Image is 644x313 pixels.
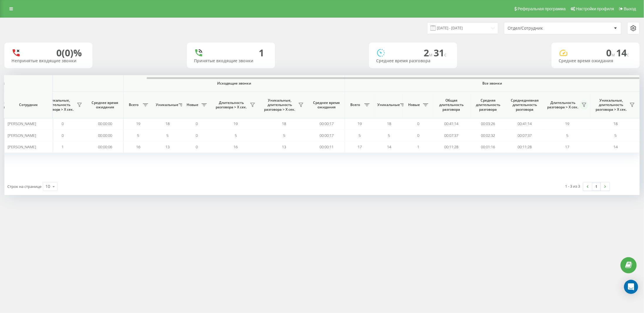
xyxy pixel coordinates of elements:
span: 5 [167,133,169,138]
span: 1 [417,144,420,149]
span: 16 [136,144,140,149]
span: 19 [358,121,362,126]
span: 1 [62,144,64,149]
span: 0 [62,133,64,138]
span: Средняя длительность разговора [474,98,502,112]
span: Среднедневная длительность разговора [511,98,539,112]
div: Непринятые входящие звонки [11,58,85,63]
span: Длительность разговора > Х сек. [214,100,248,110]
td: 00:41:14 [506,118,543,129]
td: 00:01:16 [470,141,506,153]
span: 0 [196,133,198,138]
span: Исходящие звонки [137,81,331,86]
span: 0 [417,121,420,126]
div: Отдел/Сотрудник [508,26,578,31]
span: Всего [126,102,141,107]
span: Уникальные [156,102,177,107]
td: 00:00:17 [308,129,345,141]
span: 5 [615,133,617,138]
span: м [611,51,616,58]
span: 18 [165,121,170,126]
span: [PERSON_NAME] [8,144,36,149]
span: 19 [234,121,238,126]
span: 5 [283,133,285,138]
span: 0 [196,121,198,126]
span: Среднее время ожидания [313,100,340,110]
span: Все звонки [362,81,622,86]
div: Open Intercom Messenger [624,280,638,294]
span: 14 [387,144,391,149]
span: Новые [407,102,421,107]
td: 00:07:37 [433,129,470,141]
span: Уникальные [377,102,398,107]
td: 00:00:00 [87,118,124,129]
span: 31 [434,46,447,59]
div: 10 [45,184,50,189]
span: 19 [565,121,569,126]
span: 5 [137,133,139,138]
span: Общая длительность разговора [437,98,465,112]
span: c [627,51,629,58]
td: 00:03:26 [470,118,506,129]
span: 0 [62,121,64,126]
span: 13 [282,144,286,149]
td: 00:11:28 [433,141,470,153]
span: Строк на странице [7,184,41,189]
span: м [429,51,434,58]
td: 00:11:28 [506,141,543,153]
span: 19 [136,121,140,126]
span: 5 [566,133,568,138]
span: Реферальная программа [518,6,566,11]
td: 00:02:32 [470,129,506,141]
span: Уникальные, длительность разговора > Х сек. [263,98,297,112]
div: Принятые входящие звонки [194,58,268,63]
div: 1 [259,47,264,58]
span: 14 [613,144,618,149]
span: 13 [165,144,170,149]
span: 5 [359,133,361,138]
span: Настройки профиля [576,6,614,11]
span: 18 [387,121,391,126]
span: Длительность разговора > Х сек. [546,100,580,110]
span: 17 [358,144,362,149]
span: 18 [613,121,618,126]
span: 18 [282,121,286,126]
span: 0 [606,46,616,59]
span: 5 [235,133,237,138]
span: Сотрудник [9,102,48,107]
span: Выход [624,6,636,11]
div: Среднее время разговора [376,58,450,63]
td: 00:00:11 [308,141,345,153]
div: Среднее время ожидания [559,58,633,63]
span: [PERSON_NAME] [8,121,36,126]
a: 1 [592,182,601,191]
span: Уникальные, длительность разговора > Х сек. [594,98,628,112]
td: 00:41:14 [433,118,470,129]
td: 00:00:00 [87,129,124,141]
span: c [444,51,447,58]
span: 0 [196,144,198,149]
span: 2 [424,46,434,59]
span: Среднее время ожидания [91,100,119,110]
span: Новые [185,102,200,107]
div: 0 (0)% [56,47,82,58]
span: [PERSON_NAME] [8,133,36,138]
span: 5 [388,133,390,138]
span: 0 [417,133,420,138]
span: Уникальные, длительность разговора > Х сек. [41,98,75,112]
span: 17 [565,144,569,149]
td: 00:07:37 [506,129,543,141]
span: Всего [348,102,363,107]
span: 16 [234,144,238,149]
div: 1 - 3 из 3 [565,183,580,189]
td: 00:00:17 [308,118,345,129]
td: 00:00:06 [87,141,124,153]
span: 14 [616,46,629,59]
